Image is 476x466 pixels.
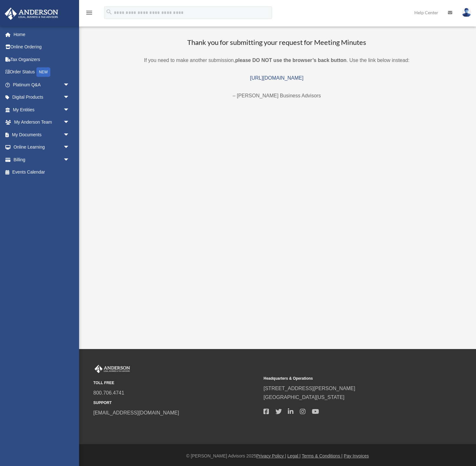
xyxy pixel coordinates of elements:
img: User Pic [462,8,471,17]
small: TOLL FREE [93,380,259,386]
p: If you need to make another submission, . Use the link below instead: [85,56,468,65]
i: menu [85,9,93,16]
a: Digital Productsarrow_drop_down [4,91,79,104]
span: arrow_drop_down [63,78,76,91]
span: arrow_drop_down [63,141,76,154]
a: Platinum Q&Aarrow_drop_down [4,78,79,91]
a: My Documentsarrow_drop_down [4,128,79,141]
a: 800.706.4741 [93,390,124,395]
a: Online Ordering [4,41,79,53]
img: Anderson Advisors Platinum Portal [3,8,60,20]
div: NEW [36,67,50,77]
img: Anderson Advisors Platinum Portal [93,365,131,373]
a: [STREET_ADDRESS][PERSON_NAME] [263,386,355,391]
a: [GEOGRAPHIC_DATA][US_STATE] [263,395,344,400]
a: Legal | [287,453,301,458]
span: arrow_drop_down [63,91,76,104]
a: Order StatusNEW [4,66,79,79]
small: SUPPORT [93,400,259,406]
a: menu [85,11,93,16]
a: Privacy Policy | [256,453,286,458]
a: Home [4,28,79,41]
span: arrow_drop_down [63,128,76,141]
a: My Entitiesarrow_drop_down [4,103,79,116]
b: please DO NOT use the browser’s back button [235,58,346,63]
i: search [106,9,113,15]
a: Billingarrow_drop_down [4,153,79,166]
span: arrow_drop_down [63,153,76,166]
a: My Anderson Teamarrow_drop_down [4,116,79,129]
span: arrow_drop_down [63,116,76,129]
a: Pay Invoices [344,453,369,458]
div: © [PERSON_NAME] Advisors 2025 [79,452,476,460]
small: Headquarters & Operations [263,375,429,382]
a: [EMAIL_ADDRESS][DOMAIN_NAME] [93,410,179,415]
h3: Thank you for submitting your request for Meeting Minutes [85,38,468,47]
a: [URL][DOMAIN_NAME] [250,75,304,81]
a: Events Calendar [4,166,79,179]
p: – [PERSON_NAME] Business Advisors [85,91,468,100]
a: Online Learningarrow_drop_down [4,141,79,154]
a: Tax Organizers [4,53,79,66]
a: Terms & Conditions | [302,453,343,458]
span: arrow_drop_down [63,103,76,116]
